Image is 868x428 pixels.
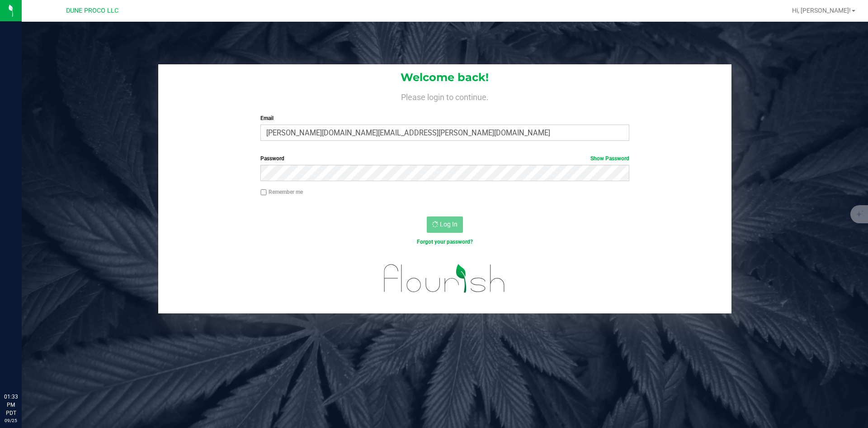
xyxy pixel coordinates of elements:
[260,114,629,122] label: Email
[260,189,267,196] input: Remember me
[260,188,303,196] label: Remember me
[158,72,731,83] h1: Welcome back!
[440,221,458,228] span: Log In
[260,155,284,162] span: Password
[4,393,18,417] p: 01:33 PM PDT
[4,417,18,424] p: 09/25
[158,91,731,101] h4: Please login to continue.
[590,155,629,162] a: Show Password
[417,239,473,245] a: Forgot your password?
[373,255,516,302] img: flourish_logo.svg
[792,7,851,14] span: Hi, [PERSON_NAME]!
[66,7,118,14] span: DUNE PROCO LLC
[427,216,463,233] button: Log In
